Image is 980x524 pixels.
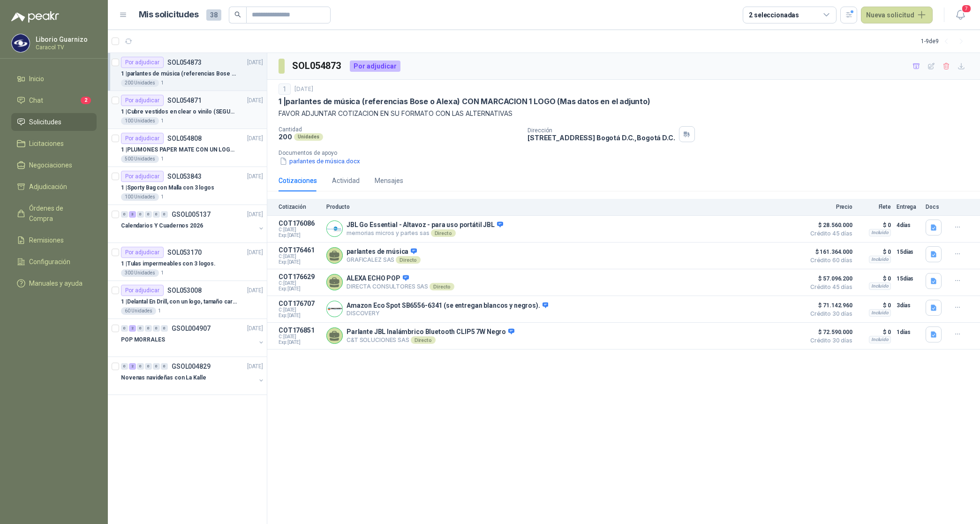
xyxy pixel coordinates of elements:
[247,134,263,143] p: [DATE]
[121,183,214,192] p: 1 | Sporty Bag con Malla con 3 logos
[12,34,30,52] img: Company Logo
[326,204,800,210] p: Producto
[332,175,360,186] div: Actividad
[347,310,548,317] p: DISCOVERY
[172,211,211,218] p: GSOL005137
[279,246,321,254] p: COT176461
[121,297,238,306] p: 1 | Delantal En Drill, con un logo, tamaño carta 1 tinta (Se envia enlacen, como referencia)
[294,85,313,94] p: [DATE]
[806,284,852,290] span: Crédito 45 días
[347,328,514,336] p: Parlante JBL Inalámbrico Bluetooth CLIP5 7W Negro
[108,243,267,281] a: Por adjudicarSOL053170[DATE] 1 |Tulas impermeables con 3 logos.300 Unidades1
[396,256,421,264] div: Directo
[172,363,211,370] p: GSOL004829
[121,335,165,344] p: POP MORRALES
[137,211,144,218] div: 0
[121,259,216,268] p: 1 | Tulas impermeables con 3 logos.
[961,4,972,13] span: 7
[121,79,159,87] div: 200 Unidades
[121,155,159,163] div: 500 Unidades
[29,235,64,245] span: Remisiones
[806,220,852,231] span: $ 28.560.000
[121,95,164,106] div: Por adjudicar
[279,227,321,233] span: C: [DATE]
[806,311,852,317] span: Crédito 30 días
[167,249,202,256] p: SOL053170
[279,175,317,186] div: Cotizaciones
[137,363,144,370] div: 0
[869,309,891,317] div: Incluido
[81,97,91,104] span: 2
[897,204,920,210] p: Entrega
[279,327,321,334] p: COT176851
[347,283,454,290] p: DIRECTA CONSULTORES SAS
[167,287,202,294] p: SOL053008
[350,61,400,72] div: Por adjudicar
[11,70,97,88] a: Inicio
[247,58,263,67] p: [DATE]
[121,57,164,68] div: Por adjudicar
[121,323,265,353] a: 0 2 0 0 0 0 GSOL004907[DATE] POP MORRALES
[247,248,263,257] p: [DATE]
[431,229,456,237] div: Directo
[29,278,83,289] span: Manuales y ayuda
[327,221,342,236] img: Company Logo
[247,96,263,105] p: [DATE]
[869,336,891,343] div: Incluido
[952,7,969,23] button: 7
[121,221,203,230] p: Calendarios Y Cuadernos 2026
[279,281,321,286] span: C: [DATE]
[158,307,161,315] p: 1
[806,300,852,311] span: $ 71.142.960
[11,113,97,131] a: Solicitudes
[121,373,206,382] p: Novenas navideñas con La Kalle
[897,327,920,338] p: 1 días
[897,220,920,231] p: 4 días
[279,84,291,95] div: 1
[347,221,503,229] p: JBL Go Essential - Altavoz - para uso portátil JBL
[294,133,323,141] div: Unidades
[108,53,267,91] a: Por adjudicarSOL054873[DATE] 1 |parlantes de música (referencias Bose o Alexa) CON MARCACION 1 LO...
[121,285,164,296] div: Por adjudicar
[279,220,321,227] p: COT176086
[29,117,61,127] span: Solicitudes
[858,204,891,210] p: Flete
[806,273,852,284] span: $ 57.096.200
[121,133,164,144] div: Por adjudicar
[806,327,852,338] span: $ 72.590.000
[279,126,520,133] p: Cantidad
[11,253,97,271] a: Configuración
[247,172,263,181] p: [DATE]
[430,283,454,290] div: Directo
[279,254,321,259] span: C: [DATE]
[869,256,891,263] div: Incluido
[279,334,321,340] span: C: [DATE]
[292,59,342,73] h3: SOL054873
[411,336,436,344] div: Directo
[167,135,202,142] p: SOL054808
[153,211,160,218] div: 0
[858,327,891,338] p: $ 0
[279,97,650,106] p: 1 | parlantes de música (referencias Bose o Alexa) CON MARCACION 1 LOGO (Mas datos en el adjunto)
[11,11,59,23] img: Logo peakr
[121,193,159,201] div: 100 Unidades
[806,231,852,236] span: Crédito 45 días
[858,220,891,231] p: $ 0
[172,325,211,332] p: GSOL004907
[161,117,164,125] p: 1
[327,301,342,317] img: Company Logo
[121,107,238,116] p: 1 | Cubre vestidos en clear o vinilo (SEGUN ESPECIFICACIONES DEL ADJUNTO)
[129,211,136,218] div: 3
[279,340,321,345] span: Exp: [DATE]
[121,361,265,391] a: 0 2 0 0 0 0 GSOL004829[DATE] Novenas navideñas con La Kalle
[247,210,263,219] p: [DATE]
[29,182,67,192] span: Adjudicación
[11,199,97,228] a: Órdenes de Compra
[108,281,267,319] a: Por adjudicarSOL053008[DATE] 1 |Delantal En Drill, con un logo, tamaño carta 1 tinta (Se envia en...
[11,231,97,249] a: Remisiones
[869,282,891,290] div: Incluido
[108,167,267,205] a: Por adjudicarSOL053843[DATE] 1 |Sporty Bag con Malla con 3 logos100 Unidades1
[897,273,920,284] p: 15 días
[108,91,267,129] a: Por adjudicarSOL054871[DATE] 1 |Cubre vestidos en clear o vinilo (SEGUN ESPECIFICACIONES DEL ADJU...
[139,8,199,22] h1: Mis solicitudes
